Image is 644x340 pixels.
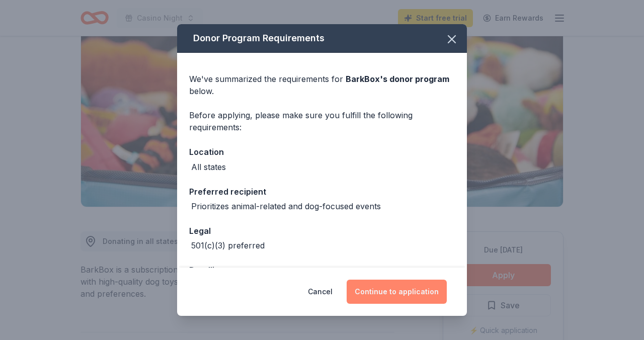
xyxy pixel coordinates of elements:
[189,145,455,158] div: Location
[346,74,449,84] span: BarkBox 's donor program
[191,161,226,173] div: All states
[189,185,455,198] div: Preferred recipient
[189,224,455,237] div: Legal
[189,109,455,133] div: Before applying, please make sure you fulfill the following requirements:
[347,280,447,304] button: Continue to application
[191,200,381,212] div: Prioritizes animal-related and dog-focused events
[308,280,333,304] button: Cancel
[177,24,467,53] div: Donor Program Requirements
[189,73,455,97] div: We've summarized the requirements for below.
[191,239,265,251] div: 501(c)(3) preferred
[189,264,455,277] div: Deadline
